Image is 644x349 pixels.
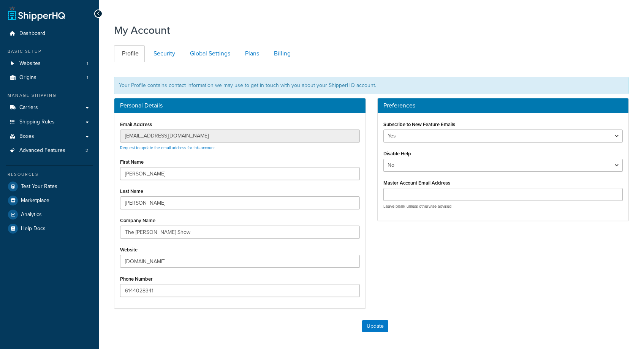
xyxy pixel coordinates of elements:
span: Carriers [19,104,38,111]
span: 1 [87,60,88,67]
li: Advanced Features [6,144,93,158]
span: Websites [19,60,41,67]
a: Help Docs [6,222,93,235]
span: Shipping Rules [19,119,55,125]
a: Plans [237,45,265,62]
h3: Preferences [383,102,623,109]
label: Subscribe to New Feature Emails [383,122,455,127]
label: Master Account Email Address [383,180,450,186]
label: First Name [120,159,144,165]
span: Boxes [19,133,34,140]
span: Marketplace [21,197,49,204]
span: Dashboard [19,30,45,37]
a: Marketplace [6,194,93,207]
label: Last Name [120,188,143,194]
a: Security [146,45,181,62]
span: Test Your Rates [21,183,57,190]
div: Basic Setup [6,48,93,55]
a: Advanced Features 2 [6,144,93,158]
span: Help Docs [21,226,46,232]
span: Advanced Features [19,147,65,154]
li: Origins [6,71,93,85]
label: Company Name [120,218,155,223]
a: Origins 1 [6,71,93,85]
a: Shipping Rules [6,115,93,129]
span: Analytics [21,212,42,218]
a: Profile [114,45,145,62]
a: Analytics [6,208,93,221]
h3: Personal Details [120,102,360,109]
span: 1 [87,74,88,81]
label: Website [120,247,138,253]
div: Manage Shipping [6,92,93,99]
a: Websites 1 [6,57,93,71]
span: 2 [85,147,88,154]
a: Test Your Rates [6,180,93,193]
p: Leave blank unless otherwise advised [383,204,623,209]
div: Resources [6,171,93,178]
a: Global Settings [182,45,236,62]
div: Your Profile contains contact information we may use to get in touch with you about your ShipperH... [114,77,629,94]
label: Phone Number [120,276,153,282]
a: Dashboard [6,27,93,41]
span: Origins [19,74,36,81]
label: Disable Help [383,151,411,156]
li: Websites [6,57,93,71]
button: Update [362,320,388,332]
a: ShipperHQ Home [8,6,65,21]
h1: My Account [114,23,170,38]
a: Billing [266,45,297,62]
a: Carriers [6,101,93,115]
label: Email Address [120,122,152,127]
a: Request to update the email address for this account [120,145,215,151]
a: Boxes [6,129,93,144]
